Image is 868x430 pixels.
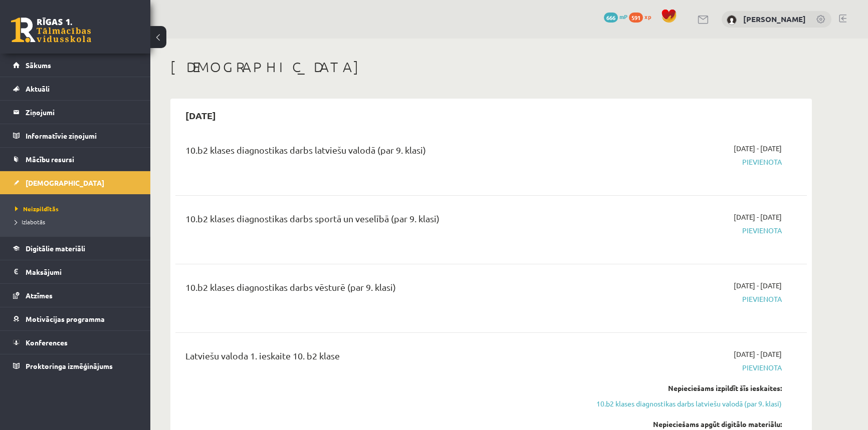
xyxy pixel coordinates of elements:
[13,148,138,171] a: Mācību resursi
[13,331,138,354] a: Konferences
[13,171,138,194] a: [DEMOGRAPHIC_DATA]
[185,212,578,230] div: 10.b2 klases diagnostikas darbs sportā un veselībā (par 9. klasi)
[13,260,138,283] a: Maksājumi
[593,419,782,429] div: Nepieciešams apgūt digitālo materiālu:
[644,13,651,21] span: xp
[26,84,50,93] span: Aktuāli
[734,143,782,154] span: [DATE] - [DATE]
[26,124,138,147] legend: Informatīvie ziņojumi
[13,307,138,330] a: Motivācijas programma
[26,291,53,300] span: Atzīmes
[15,217,140,226] a: Izlabotās
[593,362,782,373] span: Pievienota
[13,354,138,377] a: Proktoringa izmēģinājums
[185,280,578,299] div: 10.b2 klases diagnostikas darbs vēsturē (par 9. klasi)
[11,18,91,43] a: Rīgas 1. Tālmācības vidusskola
[13,77,138,100] a: Aktuāli
[13,124,138,147] a: Informatīvie ziņojumi
[727,15,737,25] img: Ingus Riciks
[26,178,104,187] span: [DEMOGRAPHIC_DATA]
[170,59,812,76] h1: [DEMOGRAPHIC_DATA]
[593,398,782,409] a: 10.b2 klases diagnostikas darbs latviešu valodā (par 9. klasi)
[619,13,627,21] span: mP
[15,218,45,226] span: Izlabotās
[185,349,578,367] div: Latviešu valoda 1. ieskaite 10. b2 klase
[13,54,138,77] a: Sākums
[593,157,782,167] span: Pievienota
[593,294,782,304] span: Pievienota
[26,314,105,323] span: Motivācijas programma
[26,260,138,283] legend: Maksājumi
[604,13,618,23] span: 666
[26,101,138,124] legend: Ziņojumi
[734,212,782,222] span: [DATE] - [DATE]
[15,205,59,213] span: Neizpildītās
[26,338,68,347] span: Konferences
[15,204,140,213] a: Neizpildītās
[593,225,782,236] span: Pievienota
[26,155,74,164] span: Mācību resursi
[13,284,138,307] a: Atzīmes
[734,349,782,359] span: [DATE] - [DATE]
[26,61,51,70] span: Sākums
[13,101,138,124] a: Ziņojumi
[13,237,138,260] a: Digitālie materiāli
[629,13,656,21] a: 591 xp
[26,244,85,253] span: Digitālie materiāli
[175,104,226,127] h2: [DATE]
[629,13,643,23] span: 591
[743,14,806,24] a: [PERSON_NAME]
[26,361,113,370] span: Proktoringa izmēģinājums
[734,280,782,291] span: [DATE] - [DATE]
[604,13,627,21] a: 666 mP
[185,143,578,162] div: 10.b2 klases diagnostikas darbs latviešu valodā (par 9. klasi)
[593,383,782,393] div: Nepieciešams izpildīt šīs ieskaites:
